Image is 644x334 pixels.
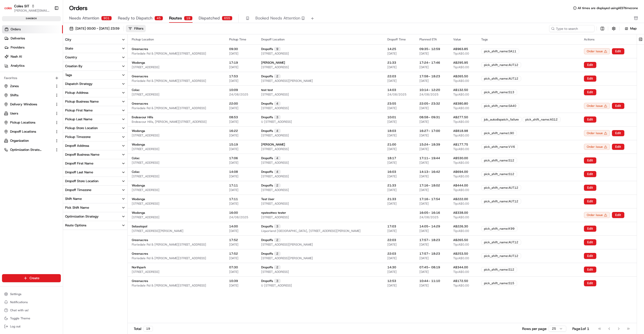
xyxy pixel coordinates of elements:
span: Delivery Windows [10,102,37,107]
div: Planned ETA [419,37,445,41]
button: [DATE] 00:00 - [DATE] 23:59 [67,25,122,32]
span: Dropoffs [261,129,273,133]
span: [DATE] [387,174,397,178]
span: Users [10,111,18,116]
div: Pickup Timezone [65,135,91,139]
div: sandbox [2,16,61,21]
button: Pickup Store Location [63,124,127,132]
span: Wodonga [132,129,145,133]
span: 17:58 – 18:23 [419,74,440,78]
span: A$277.50 [453,115,468,119]
div: State [65,46,73,51]
span: A$530.00 [453,156,468,160]
a: Powered byPylon [36,85,61,89]
span: [DATE] 00:00 - [DATE] 23:59 [75,26,119,31]
span: Dropoffs [261,170,273,174]
span: Floriedale Rd & [PERSON_NAME][STREET_ADDRESS] [132,79,206,83]
span: Wodonga [132,183,145,187]
div: 655 [222,16,232,20]
span: [DATE] [387,65,397,69]
div: Value [453,37,473,41]
p: Welcome 👋 [5,20,92,28]
span: Greenacres [132,102,148,106]
span: [DATE] [419,79,429,83]
button: Edit [584,253,596,259]
div: pick_shift_name:AUT12 [481,76,521,81]
span: Toggle Theme [10,316,30,320]
div: Pickup Last Name [65,117,92,122]
span: Dispatched [199,15,220,21]
button: Edit [584,267,596,273]
div: job_autodispatch_failure [481,117,522,122]
span: Settings [10,292,21,296]
div: 💻 [43,74,47,78]
button: Edit [584,171,596,177]
span: 10:14 – 12:20 [419,88,440,92]
div: Dropoff Location [261,37,379,41]
span: A$694.00 [453,170,468,174]
div: 9 [274,47,281,51]
span: Colac [132,88,140,92]
span: 21:00 [387,142,396,147]
div: City [65,37,71,42]
button: Shifts [2,91,61,99]
span: 14:25 [387,47,396,51]
span: [STREET_ADDRESS] [261,133,289,137]
input: Type to search [549,25,595,32]
span: 14:08 [229,170,238,174]
button: Dropoff Last Name [63,168,127,177]
span: Dropoffs [261,156,273,160]
span: [DATE] [387,161,397,165]
span: Organization [10,138,29,143]
button: Coles SIT [14,4,29,9]
span: 10:01 [387,115,396,119]
span: 24/08/2025 [387,92,407,97]
span: [DATE] [387,120,397,124]
div: 4 [274,170,281,174]
button: Dropoff First Name [63,159,127,168]
button: Coles SITColes SIT[PERSON_NAME][EMAIL_ADDRESS][PERSON_NAME][PERSON_NAME][DOMAIN_NAME] [2,2,52,14]
span: [STREET_ADDRESS] [132,65,159,69]
div: Dropoff Last Name [65,170,93,175]
div: pick_shift_name:S13 [481,90,517,95]
span: [STREET_ADDRESS] [132,133,159,137]
span: 22:03 [387,74,396,78]
a: Optimization Strategy [4,148,53,152]
a: Zones [4,84,53,88]
span: [DATE] [229,174,238,178]
span: Optimization Strategy [10,148,42,152]
div: Pickup First Name [65,108,93,113]
span: [DATE] [419,106,429,110]
a: Analytics [2,62,63,70]
div: pick_shift_name:L90 [481,131,517,136]
span: 10:09 [229,88,238,92]
button: Optimization Strategy [2,146,61,154]
button: Edit [584,116,596,123]
div: Route Options [65,223,86,228]
span: 24/08/2025 [229,92,248,97]
div: pick_shift_name:SA40 [481,103,519,108]
a: Nash AI [2,53,63,61]
div: Optimization Strategy [65,214,99,219]
h1: Orders [69,4,88,12]
a: Users [4,111,53,116]
span: Routes [169,15,182,21]
button: Dispatch Strategy [63,80,127,88]
span: A$380.80 [453,102,468,106]
span: 15:19 [229,142,238,147]
a: 📗Knowledge Base [3,71,41,80]
span: Shifts [10,93,18,98]
button: Toggle Theme [2,315,61,322]
div: Creation By [65,64,83,68]
span: 17:19 [229,61,238,65]
span: 16:03 [387,170,396,174]
span: Booked Needs Attention [255,15,300,21]
button: Users [2,109,61,117]
span: Dropoffs [261,74,273,78]
span: [STREET_ADDRESS] [132,161,159,165]
div: 4 [274,102,281,106]
span: A$295.95 [453,61,468,65]
span: Tip: A$0.00 [453,133,469,137]
span: Chat with us! [10,308,29,312]
span: 18:17 [387,156,396,160]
